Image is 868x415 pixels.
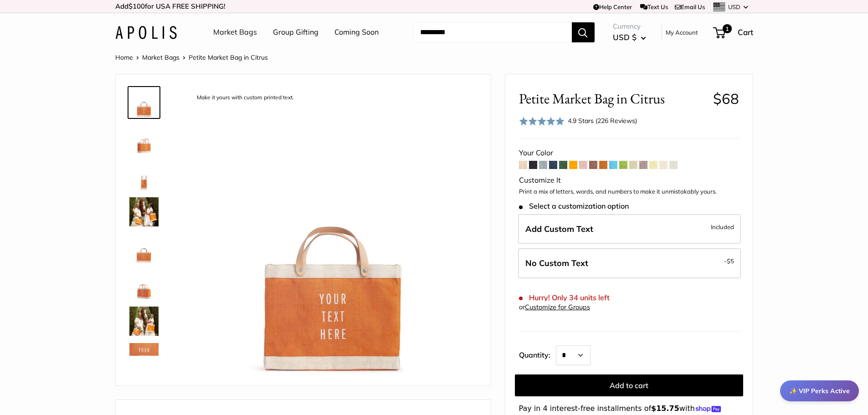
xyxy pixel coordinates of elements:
span: $5 [727,257,734,265]
div: ✨ VIP Perks Active [780,380,859,401]
div: Customize It [519,174,739,187]
input: Search... [413,22,572,42]
a: Help Center [593,3,632,10]
img: Petite Market Bag in Citrus [129,270,159,299]
a: My Account [666,27,698,38]
img: description_Seal of authenticity printed on the backside of every bag. [129,234,159,263]
span: Hurry! Only 34 units left [519,293,610,302]
a: Group Gifting [273,26,318,39]
a: Customize for Groups [525,303,590,311]
button: USD $ [613,30,646,45]
a: Email Us [675,3,705,10]
img: Petite Market Bag in Citrus [129,124,159,154]
img: description_Make it yours with custom printed text. [129,88,159,117]
div: 4.9 Stars (226 Reviews) [519,114,637,128]
span: USD [728,3,740,10]
span: 1 [722,24,731,33]
a: Petite Market Bag in Citrus [128,305,160,338]
p: Print a mix of letters, words, and numbers to make it unmistakably yours. [519,187,739,196]
span: - [724,256,734,266]
span: Cart [738,27,753,37]
a: Coming Soon [334,26,379,39]
img: Apolis [115,26,177,39]
span: No Custom Text [525,258,588,268]
span: $100 [128,2,145,10]
div: 4.9 Stars (226 Reviews) [568,116,637,126]
a: Market Bags [142,53,180,61]
span: $68 [713,90,739,108]
a: Petite Market Bag in Citrus [128,123,160,155]
span: Included [711,221,734,232]
span: Petite Market Bag in Citrus [189,53,268,61]
img: description_12.5" wide, 9.5" high, 5.5" deep; handles: 3.5" drop [129,161,159,190]
label: Leave Blank [518,248,741,278]
div: Your Color [519,146,739,160]
a: description_Seal of authenticity printed on the backside of every bag. [128,232,160,265]
a: 1 Cart [714,25,753,40]
a: Petite Market Bag in Citrus [128,268,160,301]
span: Select a customization option [519,202,629,210]
a: description_12.5" wide, 9.5" high, 5.5" deep; handles: 3.5" drop [128,159,160,192]
span: Petite Market Bag in Citrus [519,90,706,107]
span: Add Custom Text [525,224,593,234]
span: Currency [613,20,646,33]
img: description_Custom printed text with eco-friendly ink. [129,343,159,372]
button: Search [572,22,595,42]
img: Petite Market Bag in Citrus [129,197,159,226]
nav: Breadcrumb [115,51,268,63]
a: description_Make it yours with custom printed text. [128,86,160,119]
img: Petite Market Bag in Citrus [129,307,159,336]
label: Quantity: [519,343,556,365]
img: description_Make it yours with custom printed text. [189,88,477,376]
div: or [519,301,590,313]
a: Market Bags [213,26,257,39]
a: description_Custom printed text with eco-friendly ink. [128,341,160,374]
label: Add Custom Text [518,214,741,244]
a: Petite Market Bag in Citrus [128,195,160,228]
a: Text Us [640,3,668,10]
span: USD $ [613,32,637,42]
div: Make it yours with custom printed text. [192,92,298,104]
a: Home [115,53,133,61]
button: Add to cart [515,374,743,396]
